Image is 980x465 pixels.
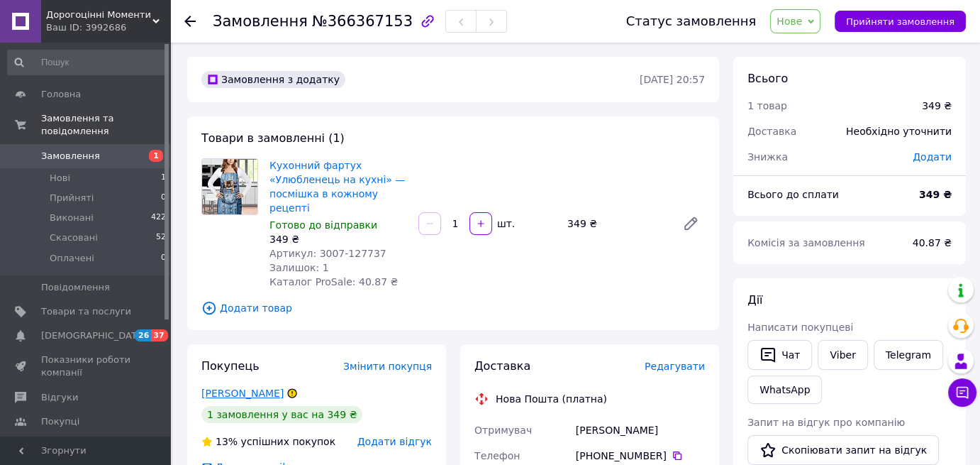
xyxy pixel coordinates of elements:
span: Отримувач [474,425,532,436]
a: Viber [818,340,867,370]
div: шт. [494,217,516,231]
span: Всього до сплати [747,189,839,200]
div: 1 замовлення у вас на 349 ₴ [201,406,362,423]
img: Кухонний фартух «Улюбленець на кухні» — посмішка в кожному рецепті [202,159,257,214]
span: 1 [161,172,166,185]
span: Редагувати [645,361,705,372]
div: Повернутися назад [184,14,196,28]
span: Нове [776,16,802,27]
span: 1 [149,150,163,162]
span: №366367153 [312,13,413,30]
span: Доставка [474,359,530,373]
span: Оплачені [50,252,94,265]
button: Чат з покупцем [948,378,976,407]
span: Замовлення [41,150,100,163]
span: 422 [151,212,166,224]
span: 37 [151,329,167,341]
span: 26 [135,329,151,341]
div: 349 ₴ [269,232,407,246]
a: Кухонний фартух «Улюбленець на кухні» — посмішка в кожному рецепті [269,160,405,214]
span: Змінити покупця [343,361,432,372]
span: 40.87 ₴ [913,237,952,248]
div: Нова Пошта (платна) [492,392,611,406]
div: [PERSON_NAME] [573,417,708,443]
span: Артикул: 3007-127737 [269,248,386,259]
div: успішних покупок [201,434,335,449]
span: Додати відгук [357,436,432,447]
span: Відгуки [41,391,78,404]
span: Замовлення та повідомлення [41,112,170,138]
div: Ваш ID: 3992686 [46,21,170,34]
a: WhatsApp [747,376,822,404]
span: 1 товар [747,100,787,111]
span: Всього [747,72,788,85]
span: Доставка [747,126,796,137]
span: Прийняти замовлення [846,16,954,27]
span: Замовлення [213,13,308,30]
div: Необхідно уточнити [837,116,960,147]
span: Виконані [50,212,94,224]
span: Готово до відправки [269,219,377,231]
span: Додати [913,151,952,163]
span: Покупець [201,359,260,373]
span: Додати товар [201,300,705,316]
div: Замовлення з додатку [201,71,345,88]
span: Товари в замовленні (1) [201,131,345,145]
span: 0 [161,192,166,204]
span: Дорогоцінні Моменти [46,9,152,21]
b: 349 ₴ [919,189,952,200]
span: Повідомлення [41,281,110,294]
span: Комісія за замовлення [747,237,865,248]
span: Знижка [747,151,788,163]
a: Редагувати [676,209,705,238]
span: Дії [747,293,762,307]
span: 13% [216,436,238,447]
a: Telegram [874,340,943,370]
div: 349 ₴ [562,214,671,234]
span: Написати покупцеві [747,322,853,333]
span: Товари та послуги [41,305,131,318]
span: 52 [156,231,166,244]
div: 349 ₴ [922,99,952,113]
button: Скопіювати запит на відгук [747,435,939,465]
span: Каталог ProSale: 40.87 ₴ [269,276,398,288]
span: Показники роботи компанії [41,354,131,379]
span: Прийняті [50,192,94,204]
span: Запит на відгук про компанію [747,417,905,428]
span: [DEMOGRAPHIC_DATA] [41,329,146,342]
button: Чат [747,340,812,370]
span: 0 [161,252,166,265]
time: [DATE] 20:57 [640,74,705,85]
span: Нові [50,172,70,185]
span: Головна [41,88,81,101]
div: [PHONE_NUMBER] [576,449,705,463]
button: Прийняти замовлення [835,11,966,32]
a: [PERSON_NAME] [201,388,284,399]
div: Статус замовлення [626,14,757,28]
span: Залишок: 1 [269,262,329,273]
span: Скасовані [50,231,98,244]
input: Пошук [7,50,167,75]
span: Покупці [41,415,79,428]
